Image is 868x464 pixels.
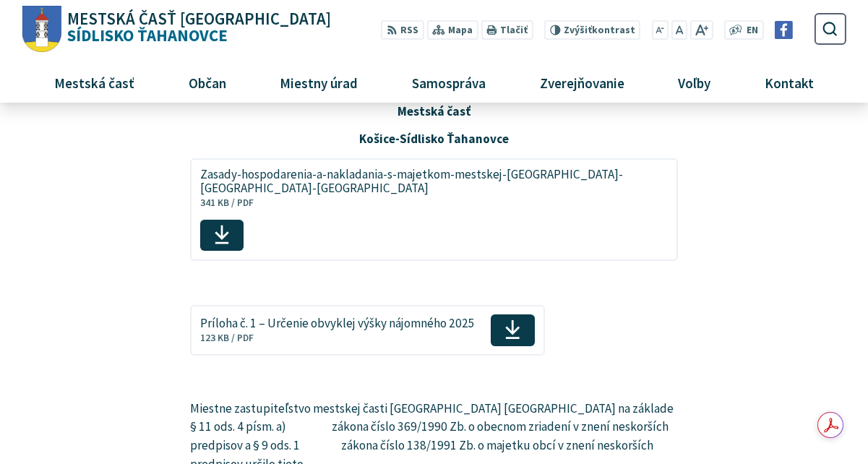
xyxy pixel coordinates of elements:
[49,63,140,102] span: Mestská časť
[759,63,819,102] span: Kontakt
[22,6,61,53] img: Prejsť na domovskú stránku
[200,332,254,344] span: 123 KB / PDF
[275,63,364,102] span: Miestny úrad
[61,11,331,44] span: Sídlisko Ťahanovce
[33,63,156,102] a: Mestská časť
[190,158,678,261] a: Zasady-hospodarenia-a-nakladania-s-majetkom-mestskej-[GEOGRAPHIC_DATA]-[GEOGRAPHIC_DATA]-[GEOGRAP...
[518,63,645,102] a: Zverejňovanie
[398,103,471,119] strong: Mestská časť
[743,63,835,102] a: Kontakt
[406,63,491,102] span: Samospráva
[200,197,254,209] span: 341 KB / PDF
[671,20,687,40] button: Nastaviť pôvodnú veľkosť písma
[259,63,379,102] a: Miestny úrad
[564,24,592,36] span: Zvýšiť
[426,20,478,40] a: Mapa
[67,11,331,27] span: Mestská časť [GEOGRAPHIC_DATA]
[747,23,758,38] span: EN
[534,63,629,102] span: Zverejňovanie
[448,23,473,38] span: Mapa
[673,63,716,102] span: Voľby
[690,20,713,40] button: Zväčšiť veľkosť písma
[200,168,652,195] span: Zasady-hospodarenia-a-nakladania-s-majetkom-mestskej-[GEOGRAPHIC_DATA]-[GEOGRAPHIC_DATA]-[GEOGRAP...
[183,63,231,102] span: Občan
[381,20,424,40] a: RSS
[500,25,528,36] span: Tlačiť
[167,63,247,102] a: Občan
[481,20,533,40] button: Tlačiť
[775,21,793,39] img: Prejsť na Facebook stránku
[652,20,669,40] button: Zmenšiť veľkosť písma
[22,6,330,53] a: Logo Sídlisko Ťahanovce, prejsť na domovskú stránku.
[564,25,635,36] span: kontrast
[544,20,640,40] button: Zvýšiťkontrast
[400,23,418,38] span: RSS
[390,63,507,102] a: Samospráva
[190,305,544,356] a: Príloha č. 1 – Určenie obvyklej výšky nájomného 2025123 KB / PDF
[742,23,762,38] a: EN
[359,131,509,147] strong: Košice-Sídlisko Ťahanovce
[656,63,731,102] a: Voľby
[200,317,475,330] span: Príloha č. 1 – Určenie obvyklej výšky nájomného 2025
